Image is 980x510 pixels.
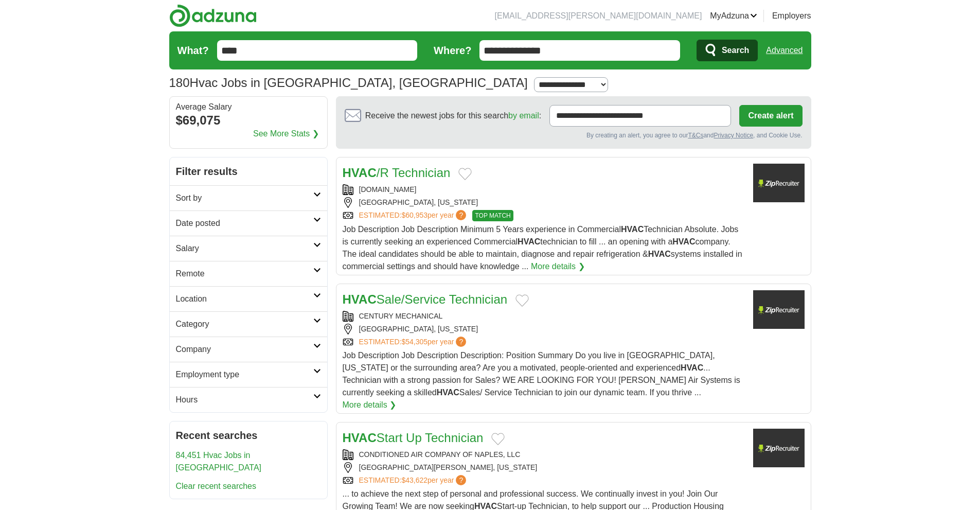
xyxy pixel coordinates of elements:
[697,40,758,61] button: Search
[401,476,427,484] span: $43,622
[753,429,805,467] img: Company logo
[714,132,753,139] a: Privacy Notice
[401,338,427,346] span: $54,305
[170,157,327,185] h2: Filter results
[437,388,459,397] strong: HVAC
[170,387,327,412] a: Hours
[518,237,540,246] strong: HVAC
[359,210,469,221] a: ESTIMATED:$60,953per year?
[688,132,703,139] a: T&Cs
[170,362,327,387] a: Employment type
[681,363,703,372] strong: HVAC
[176,293,313,305] h2: Location
[343,184,745,195] div: [DOMAIN_NAME]
[176,394,313,406] h2: Hours
[345,131,803,140] div: By creating an alert, you agree to our and , and Cookie Use.
[456,210,466,220] span: ?
[176,111,321,130] div: $69,075
[359,475,469,486] a: ESTIMATED:$43,622per year?
[710,10,757,22] a: MyAdzuna
[170,311,327,337] a: Category
[531,260,585,273] a: More details ❯
[456,337,466,347] span: ?
[176,103,321,111] div: Average Salary
[343,292,377,306] strong: HVAC
[621,225,644,234] strong: HVAC
[343,431,484,445] a: HVACStart Up Technician
[170,236,327,261] a: Salary
[491,433,505,445] button: Add to favorite jobs
[169,76,528,90] h1: Hvac Jobs in [GEOGRAPHIC_DATA], [GEOGRAPHIC_DATA]
[753,164,805,202] img: Company logo
[508,111,539,120] a: by email
[176,482,257,490] a: Clear recent searches
[176,318,313,330] h2: Category
[343,311,745,322] div: CENTURY MECHANICAL
[176,268,313,280] h2: Remote
[772,10,811,22] a: Employers
[343,197,745,208] div: [GEOGRAPHIC_DATA], [US_STATE]
[456,475,466,485] span: ?
[401,211,427,219] span: $60,953
[170,261,327,286] a: Remote
[343,431,377,445] strong: HVAC
[176,217,313,230] h2: Date posted
[343,166,377,180] strong: HVAC
[170,210,327,236] a: Date posted
[472,210,513,221] span: TOP MATCH
[343,462,745,473] div: [GEOGRAPHIC_DATA][PERSON_NAME], [US_STATE]
[722,40,749,61] span: Search
[253,128,319,140] a: See More Stats ❯
[343,292,508,306] a: HVACSale/Service Technician
[170,286,327,311] a: Location
[343,324,745,335] div: [GEOGRAPHIC_DATA], [US_STATE]
[176,451,262,472] a: 84,451 Hvac Jobs in [GEOGRAPHIC_DATA]
[176,242,313,255] h2: Salary
[170,185,327,210] a: Sort by
[365,110,541,122] span: Receive the newest jobs for this search :
[343,399,397,411] a: More details ❯
[495,10,702,22] li: [EMAIL_ADDRESS][PERSON_NAME][DOMAIN_NAME]
[648,250,671,258] strong: HVAC
[766,40,803,61] a: Advanced
[343,351,740,397] span: Job Description Job Description Description: Position Summary Do you live in [GEOGRAPHIC_DATA], [...
[169,74,190,92] span: 180
[169,4,257,27] img: Adzuna logo
[753,290,805,329] img: Company logo
[176,368,313,381] h2: Employment type
[170,337,327,362] a: Company
[177,43,209,58] label: What?
[672,237,695,246] strong: HVAC
[343,449,745,460] div: CONDITIONED AIR COMPANY OF NAPLES, LLC
[176,192,313,204] h2: Sort by
[343,225,742,271] span: Job Description Job Description Minimum 5 Years experience in Commercial Technician Absolute. Job...
[176,428,321,443] h2: Recent searches
[739,105,802,127] button: Create alert
[434,43,471,58] label: Where?
[458,168,472,180] button: Add to favorite jobs
[515,294,529,307] button: Add to favorite jobs
[176,343,313,356] h2: Company
[343,166,451,180] a: HVAC/R Technician
[359,337,469,347] a: ESTIMATED:$54,305per year?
